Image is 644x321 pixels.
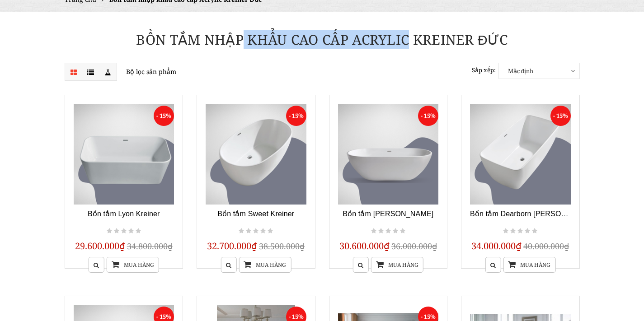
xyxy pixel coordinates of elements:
span: 29.600.000₫ [75,240,125,252]
span: 40.000.000₫ [523,241,569,251]
i: Not rated yet! [268,227,273,235]
a: Bồn tắm [PERSON_NAME] [343,210,433,218]
i: Not rated yet! [525,227,530,235]
span: 34.000.000₫ [471,240,522,252]
h1: Bồn tắm nhập khẩu cao cấp Acrylic Kreiner Đức [58,30,587,49]
span: 30.600.000₫ [339,240,390,252]
span: 36.000.000₫ [391,241,437,251]
a: Bồn tắm Lyon Kreiner [88,210,160,218]
a: Mua hàng [239,257,291,273]
div: Not rated yet! [502,226,539,237]
span: 32.700.000₫ [207,240,257,252]
span: 38.500.000₫ [259,241,305,251]
i: Not rated yet! [393,227,398,235]
div: Not rated yet! [105,226,142,237]
div: Not rated yet! [237,226,274,237]
i: Not rated yet! [136,227,141,235]
a: Bồn tắm Dearborn [PERSON_NAME] [470,210,594,218]
a: Mua hàng [503,257,555,273]
i: Not rated yet! [503,227,508,235]
i: Not rated yet! [371,227,376,235]
i: Not rated yet! [517,227,523,235]
i: Not rated yet! [510,227,516,235]
span: - 15% [418,106,438,126]
a: Bồn tắm Sweet Kreiner [217,210,294,218]
i: Not rated yet! [121,227,127,235]
i: Not rated yet! [378,227,384,235]
span: - 15% [286,106,306,126]
i: Not rated yet! [128,227,134,235]
div: Not rated yet! [370,226,407,237]
i: Not rated yet! [385,227,391,235]
span: - 15% [550,106,571,126]
span: 34.800.000₫ [127,241,173,251]
span: Mặc định [499,63,579,79]
i: Not rated yet! [253,227,259,235]
i: Not rated yet! [532,227,537,235]
i: Not rated yet! [114,227,119,235]
i: Not rated yet! [107,227,112,235]
p: Bộ lọc sản phẩm [65,63,315,81]
i: Not rated yet! [260,227,266,235]
a: Mua hàng [107,257,159,273]
i: Not rated yet! [239,227,244,235]
span: - 15% [154,106,174,126]
a: Mua hàng [371,257,423,273]
i: Not rated yet! [400,227,405,235]
i: Not rated yet! [246,227,251,235]
label: Sắp xếp: [472,63,496,78]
